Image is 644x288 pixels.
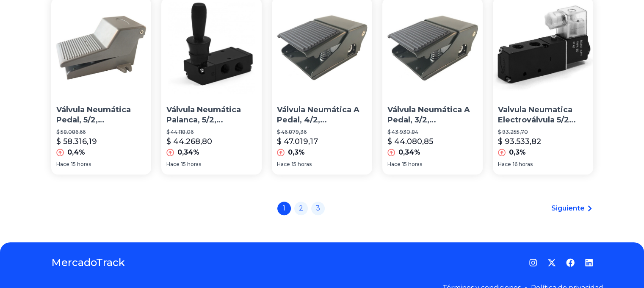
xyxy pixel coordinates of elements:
p: $ 93.533,82 [498,136,541,147]
p: $ 43.930,84 [387,129,478,136]
p: 0,34% [177,147,199,158]
span: Hace [166,161,180,168]
p: $ 44.268,80 [166,136,212,147]
p: Válvula Neumática Pedal, 5/2, Monoestable, 1/4 Bsp [56,105,146,126]
p: $ 44.080,85 [387,136,433,147]
p: 0,3% [288,147,305,158]
span: 15 horas [71,161,91,168]
span: 16 horas [513,161,533,168]
p: 0,3% [509,147,526,158]
p: Válvula Neumática A Pedal, 3/2, Monoestable, 1/4 Bsp [387,105,478,126]
a: LinkedIn [585,258,593,267]
a: 2 [294,202,308,215]
span: 15 horas [292,161,312,168]
p: Válvula Neumática Palanca, 5/2, Biestable, 1/4 Bsp [166,105,257,126]
a: Instagram [529,258,537,267]
p: $ 58.316,19 [56,136,97,147]
a: Facebook [566,258,575,267]
p: Válvula Neumática A Pedal, 4/2, Monoestable, 1/4 Bsp [277,105,367,126]
a: Twitter [547,258,556,267]
p: $ 46.879,36 [277,129,367,136]
p: Valvula Neumatica Electroválvula 5/2 Rosca 1/2 C/ Bobina [498,105,588,126]
span: Hace [56,161,69,168]
span: Hace [387,161,401,168]
span: 15 horas [181,161,201,168]
a: 3 [311,202,325,215]
a: MercadoTrack [51,256,125,269]
span: 15 horas [402,161,422,168]
p: $ 44.118,06 [166,129,257,136]
a: Siguiente [551,203,593,213]
p: 0,34% [398,147,420,158]
span: Hace [277,161,290,168]
p: $ 47.019,17 [277,136,318,147]
span: Hace [498,161,511,168]
p: $ 58.086,66 [56,129,146,136]
p: 0,4% [67,147,85,158]
span: Siguiente [551,203,585,213]
p: $ 93.255,70 [498,129,588,136]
